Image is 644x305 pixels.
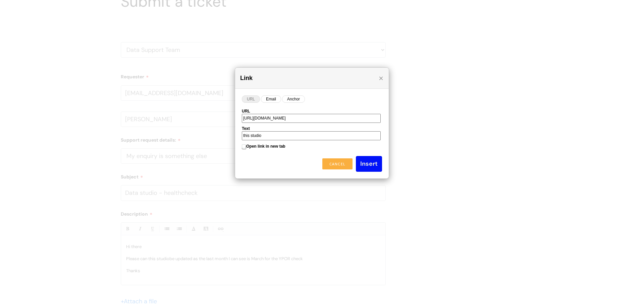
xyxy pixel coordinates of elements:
a: URL [242,95,260,103]
label: URL [242,109,382,113]
div: × [379,71,389,81]
input: Cancel [322,158,353,170]
input: Insert [356,156,382,171]
a: Email [261,95,281,103]
input: Open link in new tab [242,145,246,149]
a: Anchor [282,95,305,103]
div: Link [235,68,389,89]
label: Text [242,126,382,131]
label: Open link in new tab [242,144,382,149]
